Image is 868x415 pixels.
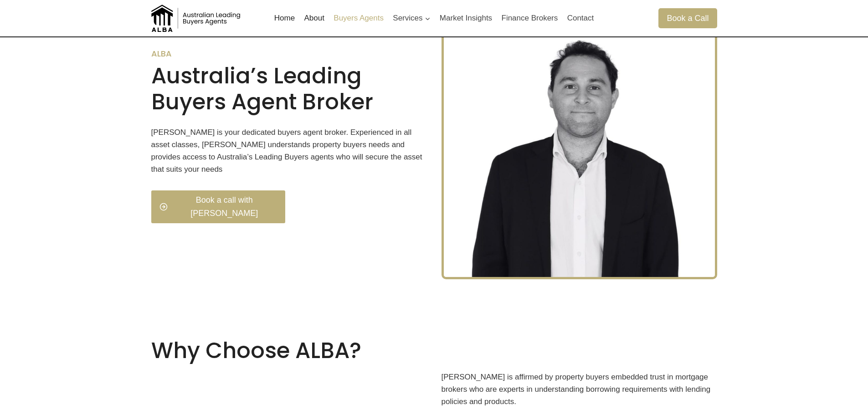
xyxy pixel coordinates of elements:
h2: Australia’s Leading Buyers Agent Broker [151,63,427,115]
h2: Why Choose ALBA? [151,338,427,364]
img: Australian Leading Buyers Agents [151,5,242,32]
p: [PERSON_NAME] is affirmed by property buyers embedded trust in mortgage brokers who are experts i... [442,371,717,408]
a: About [299,7,329,29]
span: Book a call with [PERSON_NAME] [172,194,277,220]
nav: Primary Navigation [270,7,599,29]
a: Market Insights [435,7,497,29]
a: Buyers Agents [329,7,388,29]
p: [PERSON_NAME] is your dedicated buyers agent broker. Experienced in all asset classes, [PERSON_NA... [151,126,427,176]
a: Home [270,7,300,29]
a: Book a call with [PERSON_NAME] [151,190,286,223]
a: Contact [562,7,598,29]
h6: ALBA [151,49,427,59]
a: Finance Brokers [497,7,562,29]
button: Child menu of Services [388,7,435,29]
a: Book a Call [658,8,717,28]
